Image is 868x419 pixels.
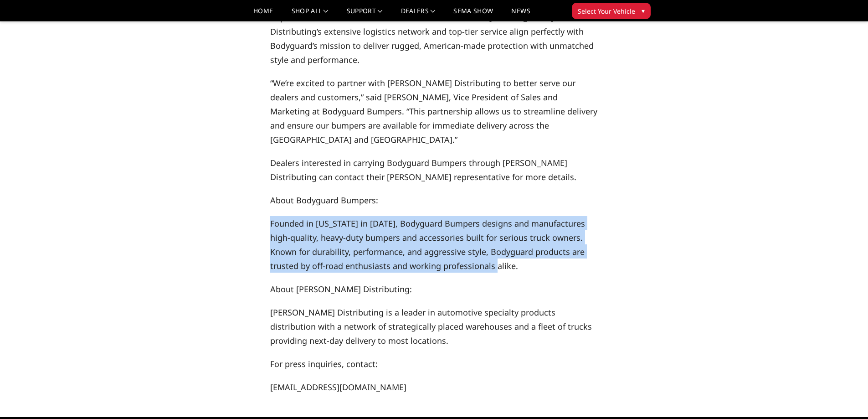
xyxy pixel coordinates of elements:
span: About Bodyguard Bumpers: [270,195,378,206]
span: Dealers interested in carrying Bodyguard Bumpers through [PERSON_NAME] Distributing can contact t... [270,157,576,182]
a: Home [253,8,273,21]
a: shop all [292,8,329,21]
a: SEMA Show [453,8,493,21]
button: Select Your Vehicle [572,3,651,19]
font: [EMAIL_ADDRESS][DOMAIN_NAME] [270,382,406,393]
span: About [PERSON_NAME] Distributing: [270,284,412,295]
a: News [511,8,530,21]
span: “We’re excited to partner with [PERSON_NAME] Distributing to better serve our dealers and custome... [270,78,597,145]
span: Select Your Vehicle [578,6,635,16]
a: Support [347,8,383,21]
span: Founded in [US_STATE] in [DATE], Bodyguard Bumpers designs and manufactures high-quality, heavy-d... [270,218,585,271]
iframe: Chat Widget [822,375,868,419]
span: For press inquiries, contact: [270,358,378,369]
span: [PERSON_NAME] Distributing is a leader in automotive specialty products distribution with a netwo... [270,307,592,346]
a: Dealers [401,8,436,21]
span: ▾ [642,6,645,16]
